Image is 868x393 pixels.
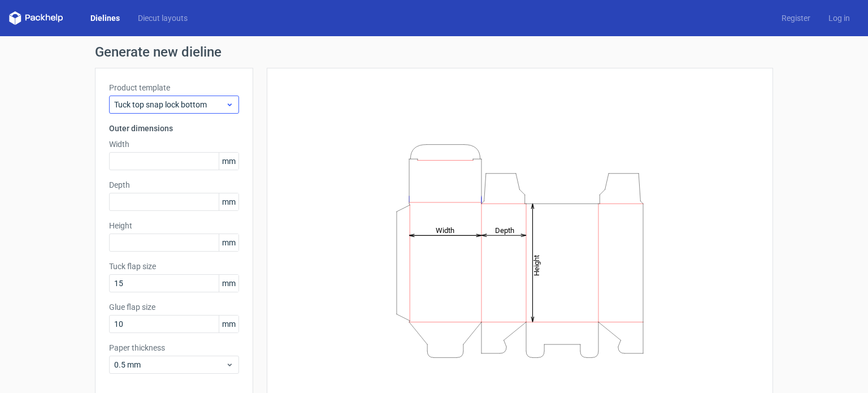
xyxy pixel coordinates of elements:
span: mm [219,234,238,251]
span: mm [219,193,238,210]
label: Paper thickness [109,342,239,353]
span: mm [219,275,238,292]
a: Diecut layouts [129,12,197,24]
span: mm [219,316,238,332]
a: Register [772,12,819,24]
h1: Generate new dieline [95,45,773,59]
span: mm [219,153,238,170]
label: Tuck flap size [109,261,239,272]
tspan: Depth [495,226,514,234]
a: Log in [819,12,859,24]
a: Dielines [81,12,129,24]
span: Tuck top snap lock bottom [114,99,225,110]
label: Height [109,220,239,231]
span: 0.5 mm [114,359,225,370]
label: Depth [109,179,239,191]
tspan: Height [532,254,541,275]
label: Width [109,139,239,150]
label: Product template [109,82,239,93]
h3: Outer dimensions [109,123,239,134]
label: Glue flap size [109,301,239,313]
tspan: Width [436,226,454,234]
